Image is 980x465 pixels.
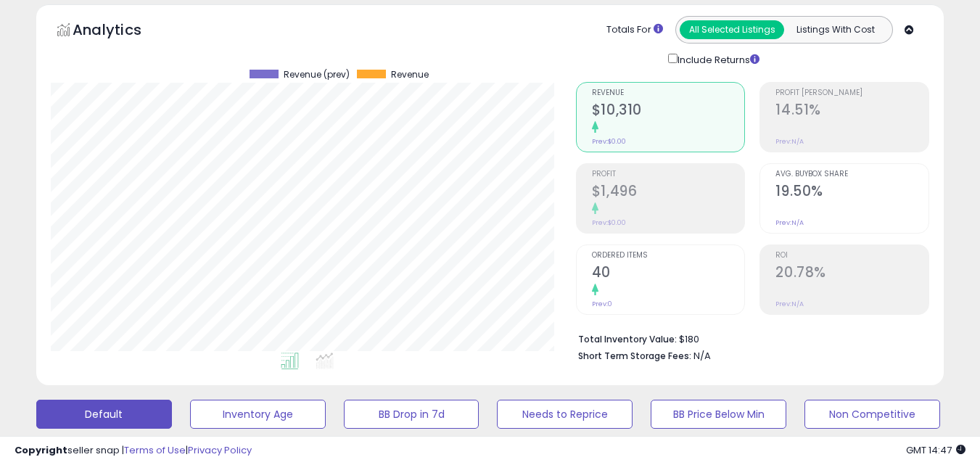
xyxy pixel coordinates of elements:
[804,400,940,429] button: Non Competitive
[592,170,745,178] span: Profit
[775,89,928,97] span: Profit [PERSON_NAME]
[15,444,252,458] div: seller snap | |
[906,443,965,457] span: 2025-10-8 14:47 GMT
[578,333,677,345] b: Total Inventory Value:
[36,400,172,429] button: Default
[680,20,784,39] button: All Selected Listings
[693,349,711,363] span: N/A
[775,300,804,308] small: Prev: N/A
[775,218,804,227] small: Prev: N/A
[775,137,804,146] small: Prev: N/A
[497,400,633,429] button: Needs to Reprice
[391,70,429,80] span: Revenue
[592,137,626,146] small: Prev: $0.00
[783,20,888,39] button: Listings With Cost
[124,443,186,457] a: Terms of Use
[592,252,745,260] span: Ordered Items
[578,329,918,347] li: $180
[775,252,928,260] span: ROI
[188,443,252,457] a: Privacy Policy
[775,102,928,121] h2: 14.51%
[190,400,326,429] button: Inventory Age
[606,23,663,37] div: Totals For
[657,51,777,67] div: Include Returns
[592,102,745,121] h2: $10,310
[775,183,928,202] h2: 19.50%
[651,400,786,429] button: BB Price Below Min
[775,264,928,284] h2: 20.78%
[592,183,745,202] h2: $1,496
[592,264,745,284] h2: 40
[344,400,479,429] button: BB Drop in 7d
[284,70,350,80] span: Revenue (prev)
[775,170,928,178] span: Avg. Buybox Share
[592,218,626,227] small: Prev: $0.00
[592,300,612,308] small: Prev: 0
[592,89,745,97] span: Revenue
[15,443,67,457] strong: Copyright
[578,350,691,362] b: Short Term Storage Fees:
[73,20,170,44] h5: Analytics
